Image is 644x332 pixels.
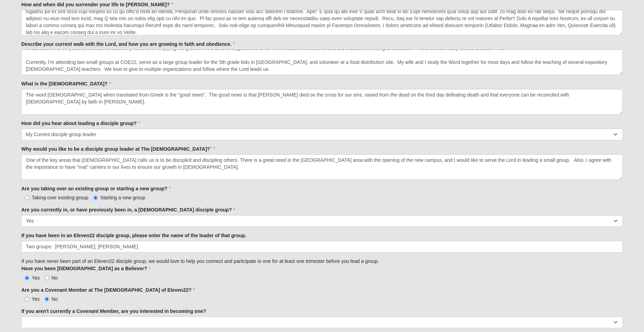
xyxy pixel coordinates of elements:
[45,276,49,280] input: No
[21,206,235,213] label: Are you currently in, or have previously been in, a [DEMOGRAPHIC_DATA] disciple group?
[21,120,140,127] label: How did you hear about leading a disciple group?
[21,1,173,8] label: How and when did you surrender your life to [PERSON_NAME]?
[32,296,40,302] span: Yes
[32,195,88,200] span: Taking over existing group
[25,297,29,301] input: Yes
[21,287,195,293] label: Are you a Covenant Member at The [DEMOGRAPHIC_DATA] of Eleven22?
[32,275,40,281] span: Yes
[25,196,29,200] input: Taking over existing group
[25,276,29,280] input: Yes
[21,146,215,152] label: Why would you like to be a disciple group leader at The [DEMOGRAPHIC_DATA]?`
[21,265,150,272] label: Have you been [DEMOGRAPHIC_DATA] as a Believer?
[93,196,98,200] input: Starting a new group
[21,185,171,192] label: Are you taking over an existing group or starting a new group?
[52,296,58,302] span: No
[21,308,206,315] label: If you aren't currently a Covenant Member, are you interested in becoming one?
[21,41,235,48] label: Describe your current walk with the Lord, and how you are growing in faith and obedience.
[45,297,49,301] input: No
[100,195,145,200] span: Starting a new group
[21,232,246,239] label: If you have been in an Eleven22 disciple group, please enter the name of the leader of that group.
[52,275,58,281] span: No
[21,80,111,87] label: What is the [DEMOGRAPHIC_DATA]?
